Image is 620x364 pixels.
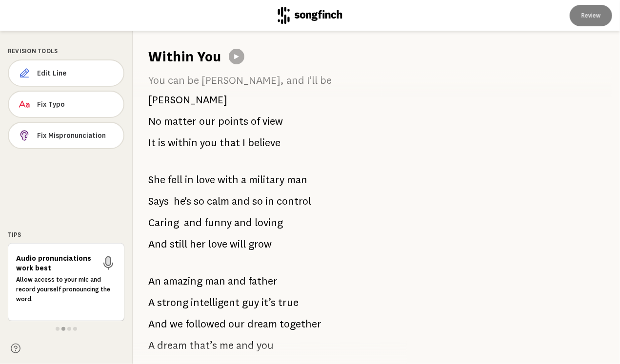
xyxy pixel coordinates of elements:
span: me [220,336,234,355]
span: No [148,112,161,131]
span: our [199,112,216,131]
span: points [218,112,248,131]
span: believe [248,133,280,153]
span: and [286,71,304,90]
span: I [242,133,245,153]
span: view [262,112,283,131]
p: Allow access to your mic and record yourself pronouncing the word. [16,275,116,304]
span: military [249,170,284,190]
span: can [168,71,185,90]
span: man [287,170,307,190]
span: and [232,192,250,211]
span: and [234,213,252,232]
span: It [148,133,156,153]
span: he's [174,192,191,211]
button: Edit Line [8,59,124,87]
span: amazing [163,271,202,291]
span: in [265,192,274,211]
span: love [196,170,215,190]
span: our [228,314,245,334]
span: Fix Mispronunciation [37,131,116,140]
span: matter [164,112,197,131]
span: [PERSON_NAME] [148,90,227,110]
span: so [252,192,263,211]
span: control [277,192,311,211]
span: her [190,234,206,254]
span: will [230,234,246,254]
span: father [248,271,278,291]
span: And [148,234,167,254]
span: that’s [189,336,217,355]
span: She [148,170,165,190]
button: Review [570,5,612,26]
span: together [280,314,321,334]
span: man [205,271,225,291]
span: love [208,234,227,254]
span: intelligent [191,293,240,312]
div: Revision Tools [8,47,124,56]
span: You [148,71,165,90]
span: in [185,170,194,190]
span: strong [157,293,188,312]
span: with [218,170,239,190]
button: Fix Mispronunciation [8,122,124,149]
span: grow [248,234,272,254]
span: and [236,336,254,355]
span: you [257,336,274,355]
span: fell [168,170,182,190]
span: [PERSON_NAME], [201,71,284,90]
span: An [148,271,161,291]
span: that [220,133,240,153]
span: followed [185,314,226,334]
span: Caring [148,213,179,232]
span: within [168,133,198,153]
span: a [241,170,246,190]
span: and [228,271,246,291]
span: I'll [307,71,318,90]
h6: Audio pronunciations work best [16,253,97,273]
h1: Within You [148,47,221,66]
span: we [170,314,183,334]
span: is [158,133,165,153]
span: And [148,314,167,334]
span: still [170,234,187,254]
span: Fix Typo [37,99,116,109]
span: it’s [261,293,276,312]
span: you [200,133,217,153]
span: guy [242,293,259,312]
span: Edit Line [37,68,116,78]
span: A [148,293,155,312]
button: Fix Typo [8,91,124,118]
span: funny [204,213,232,232]
span: calm [207,192,229,211]
span: and [184,213,202,232]
span: of [251,112,260,131]
span: be [320,71,332,90]
div: Tips [8,230,124,239]
span: Says [148,192,169,211]
span: true [278,293,299,312]
span: A [148,336,155,355]
span: dream [247,314,277,334]
span: loving [255,213,283,232]
span: dream [157,336,187,355]
span: be [187,71,199,90]
span: so [194,192,204,211]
